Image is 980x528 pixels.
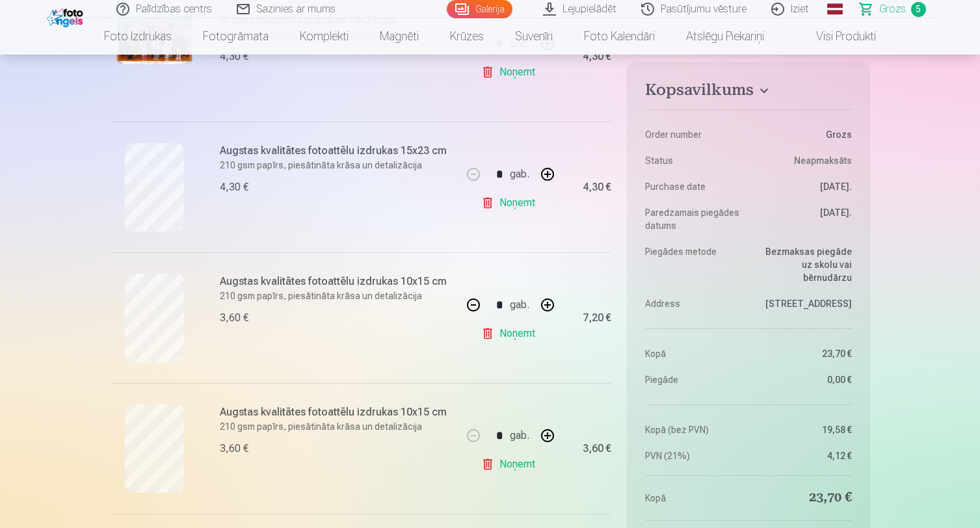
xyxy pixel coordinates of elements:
h6: Augstas kvalitātes fotoattēlu izdrukas 10x15 cm [220,404,455,420]
a: Fotogrāmata [187,18,284,55]
dt: Piegādes metode [645,245,742,284]
div: 3,60 € [220,441,248,456]
dd: 4,12 € [755,449,852,462]
dd: [DATE]. [755,180,852,193]
a: Foto kalendāri [568,18,670,55]
a: Noņemt [481,321,540,347]
dd: 19,58 € [755,423,852,436]
dt: Purchase date [645,180,742,193]
div: 4,30 € [583,53,611,60]
div: gab. [510,420,529,451]
span: Neapmaksāts [794,154,852,167]
img: /fa1 [47,5,86,27]
a: Noņemt [481,190,540,216]
a: Magnēti [364,18,434,55]
div: 4,30 € [220,179,248,195]
button: Kopsavilkums [645,81,851,104]
dd: Bezmaksas piegāde uz skolu vai bērnudārzu [755,245,852,284]
div: gab. [510,159,529,190]
div: 3,60 € [583,445,611,453]
dd: 23,70 € [755,489,852,507]
p: 210 gsm papīrs, piesātināta krāsa un detalizācija [220,159,455,172]
div: 3,60 € [220,310,248,326]
dt: Order number [645,128,742,141]
dt: Piegāde [645,373,742,386]
dt: Kopā [645,489,742,507]
h6: Augstas kvalitātes fotoattēlu izdrukas 15x23 cm [220,143,455,159]
dt: Kopā (bez PVN) [645,423,742,436]
dt: Kopā [645,347,742,360]
div: 7,20 € [583,314,611,322]
a: Atslēgu piekariņi [670,18,780,55]
p: 210 gsm papīrs, piesātināta krāsa un detalizācija [220,420,455,433]
dd: Grozs [755,128,852,141]
h6: Augstas kvalitātes fotoattēlu izdrukas 10x15 cm [220,274,455,289]
dt: PVN (21%) [645,449,742,462]
dd: 23,70 € [755,347,852,360]
a: Suvenīri [499,18,568,55]
a: Komplekti [284,18,364,55]
dd: [DATE]. [755,206,852,232]
a: Visi produkti [780,18,892,55]
div: 4,30 € [583,183,611,191]
p: 210 gsm papīrs, piesātināta krāsa un detalizācija [220,289,455,302]
span: Grozs [879,1,906,17]
dt: Address [645,297,742,310]
span: 5 [911,2,926,17]
dd: 0,00 € [755,373,852,386]
dt: Paredzamais piegādes datums [645,206,742,232]
dt: Status [645,154,742,167]
a: Noņemt [481,451,540,477]
div: 4,30 € [220,49,248,64]
dd: [STREET_ADDRESS] [755,297,852,310]
a: Foto izdrukas [88,18,187,55]
a: Krūzes [434,18,499,55]
a: Noņemt [481,59,540,85]
div: gab. [510,289,529,321]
